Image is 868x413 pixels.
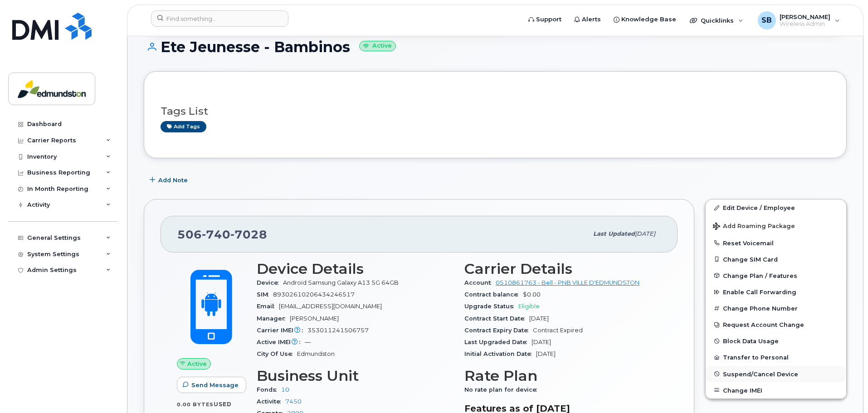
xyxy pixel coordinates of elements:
[144,172,195,188] button: Add Note
[279,303,382,310] span: [EMAIL_ADDRESS][DOMAIN_NAME]
[151,10,288,27] input: Find something...
[532,339,551,345] span: [DATE]
[464,339,532,345] span: Last Upgraded Date
[283,279,399,286] span: Android Samsung Galaxy A13 5G 64GB
[177,377,246,393] button: Send Message
[257,368,454,384] h3: Business Unit
[161,121,206,132] a: Add tags
[305,339,311,345] span: —
[177,228,267,241] span: 506
[257,315,290,322] span: Manager
[522,10,568,29] a: Support
[533,327,583,334] span: Contract Expired
[464,386,541,393] span: No rate plan for device
[257,386,281,393] span: Fonds
[464,350,536,357] span: Initial Activation Date
[187,360,207,368] span: Active
[706,382,846,398] button: Change IMEI
[706,333,846,349] button: Block Data Usage
[706,199,846,216] a: Edit Device / Employee
[713,223,795,231] span: Add Roaming Package
[464,303,518,310] span: Upgrade Status
[144,39,847,55] h1: Ete Jeunesse - Bambinos
[706,284,846,300] button: Enable Call Forwarding
[582,15,601,24] span: Alerts
[536,15,561,24] span: Support
[706,267,846,284] button: Change Plan / Features
[761,15,772,26] span: SB
[518,303,540,310] span: Eligible
[257,279,283,286] span: Device
[158,176,188,185] span: Add Note
[464,368,661,384] h3: Rate Plan
[214,401,232,408] span: used
[683,11,750,29] div: Quicklinks
[307,327,369,334] span: 353011241506757
[706,251,846,267] button: Change SIM Card
[529,315,549,322] span: [DATE]
[780,20,830,28] span: Wireless Admin
[568,10,607,29] a: Alerts
[257,261,454,277] h3: Device Details
[464,291,523,298] span: Contract balance
[706,216,846,235] button: Add Roaming Package
[464,315,529,322] span: Contract Start Date
[706,316,846,333] button: Request Account Change
[536,350,556,357] span: [DATE]
[723,272,797,279] span: Change Plan / Features
[230,228,267,241] span: 7028
[257,398,285,405] span: Activite
[706,300,846,316] button: Change Phone Number
[257,327,307,334] span: Carrier IMEI
[464,279,496,286] span: Account
[177,401,214,408] span: 0.00 Bytes
[635,230,655,237] span: [DATE]
[706,366,846,382] button: Suspend/Cancel Device
[290,315,339,322] span: [PERSON_NAME]
[191,381,239,389] span: Send Message
[285,398,302,405] a: 7450
[257,339,305,345] span: Active IMEI
[464,327,533,334] span: Contract Expiry Date
[593,230,635,237] span: Last updated
[257,291,273,298] span: SIM
[706,349,846,365] button: Transfer to Personal
[706,235,846,251] button: Reset Voicemail
[359,41,396,51] small: Active
[202,228,230,241] span: 740
[780,13,830,20] span: [PERSON_NAME]
[161,106,830,117] h3: Tags List
[257,350,297,357] span: City Of Use
[607,10,683,29] a: Knowledge Base
[751,11,846,29] div: Sebastien Breau
[273,291,355,298] span: 89302610206434246517
[621,15,676,24] span: Knowledge Base
[496,279,639,286] a: 0510861763 - Bell - PNB VILLE D'EDMUNDSTON
[257,303,279,310] span: Email
[464,261,661,277] h3: Carrier Details
[701,17,734,24] span: Quicklinks
[281,386,289,393] a: 10
[723,370,798,377] span: Suspend/Cancel Device
[523,291,541,298] span: $0.00
[297,350,335,357] span: Edmundston
[723,289,796,296] span: Enable Call Forwarding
